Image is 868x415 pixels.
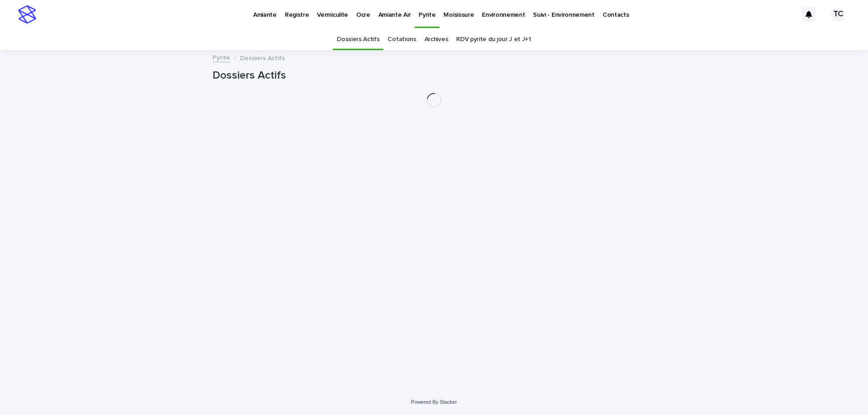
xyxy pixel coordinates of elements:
div: TC [831,7,845,22]
h1: Dossiers Actifs [212,69,656,82]
p: Dossiers Actifs [240,52,285,62]
a: Cotations [387,29,416,50]
a: Dossiers Actifs [337,29,379,50]
img: stacker-logo-s-only.png [18,5,36,23]
a: Archives [425,29,448,50]
a: RDV pyrite du jour J et J+1 [456,29,531,50]
a: Powered By Stacker [411,399,457,405]
a: Pyrite [212,52,230,62]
